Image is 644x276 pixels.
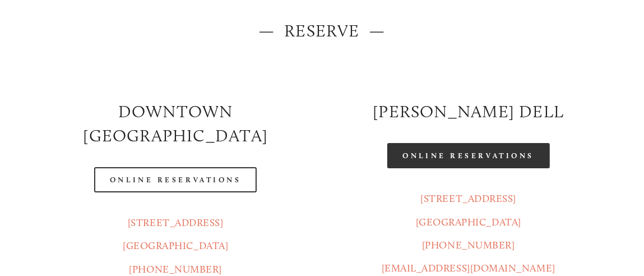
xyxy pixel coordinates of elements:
[128,217,224,229] a: [STREET_ADDRESS]
[420,192,516,205] a: [STREET_ADDRESS]
[123,240,228,252] a: [GEOGRAPHIC_DATA]
[416,216,521,228] a: [GEOGRAPHIC_DATA]
[332,100,606,124] h2: [PERSON_NAME] DELL
[39,100,313,148] h2: Downtown [GEOGRAPHIC_DATA]
[387,143,550,168] a: Online Reservations
[422,239,515,251] a: [PHONE_NUMBER]
[382,262,555,274] a: [EMAIL_ADDRESS][DOMAIN_NAME]
[129,263,222,275] a: [PHONE_NUMBER]
[94,167,257,192] a: Online Reservations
